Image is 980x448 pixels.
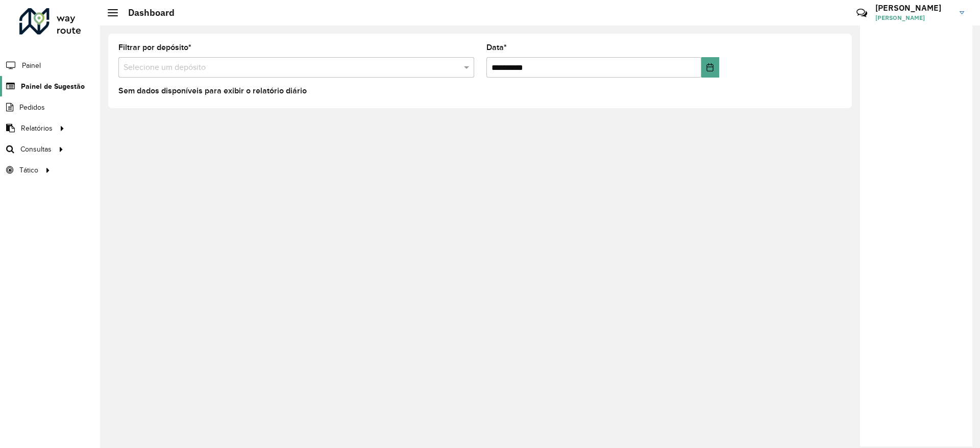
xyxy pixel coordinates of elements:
span: Relatórios [21,123,53,134]
span: Pedidos [19,102,45,113]
span: [PERSON_NAME] [875,13,952,22]
h3: [PERSON_NAME] [875,3,952,13]
span: Tático [19,165,38,176]
h2: Dashboard [118,7,175,18]
label: Sem dados disponíveis para exibir o relatório diário [118,85,307,97]
span: Painel de Sugestão [21,81,85,92]
label: Data [486,41,507,54]
span: Consultas [20,144,52,155]
a: Contato Rápido [851,2,873,24]
span: Painel [22,60,41,71]
label: Filtrar por depósito [118,41,191,54]
button: Choose Date [701,57,719,78]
